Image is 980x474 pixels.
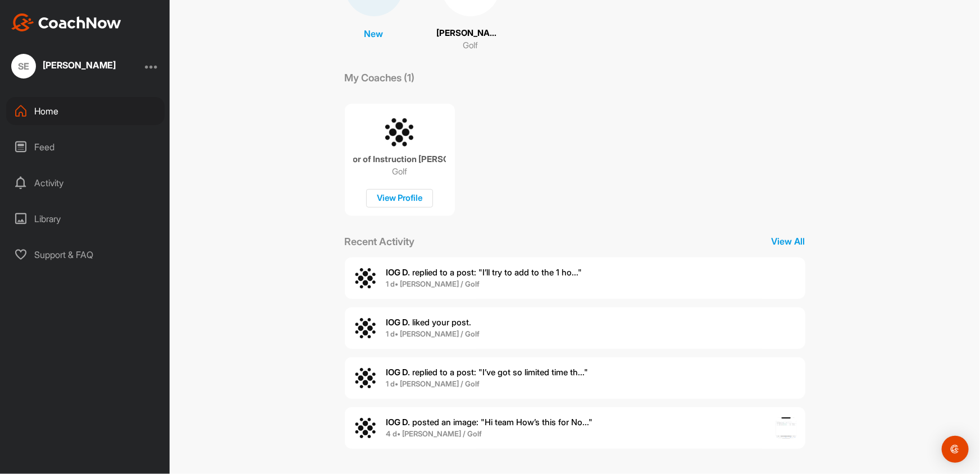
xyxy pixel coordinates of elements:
[463,39,478,52] p: Golf
[386,417,411,427] b: IOG D.
[776,417,797,439] img: post image
[353,316,378,340] img: user avatar
[386,417,593,427] span: posted an image : " Hi team How’s this for No... "
[382,115,417,149] img: coach avatar
[386,267,582,278] span: replied to a post : "I’ll try to add to the 1 ho..."
[386,317,411,328] b: IOG D.
[386,379,480,388] b: 1 d • [PERSON_NAME] / Golf
[386,367,411,378] b: IOG D.
[353,366,378,390] img: user avatar
[6,169,165,197] div: Activity
[386,429,482,438] b: 4 d • [PERSON_NAME] / Golf
[6,205,165,233] div: Library
[386,367,589,378] span: replied to a post : "I’ve got so limited time th..."
[366,189,433,208] div: View Profile
[437,27,504,40] p: [PERSON_NAME]
[386,329,480,338] b: 1 d • [PERSON_NAME] / Golf
[345,234,415,249] p: Recent Activity
[345,70,415,85] p: My Coaches (1)
[386,317,472,328] span: liked your post .
[6,133,165,161] div: Feed
[353,416,378,440] img: user avatar
[392,166,407,177] p: Golf
[43,61,116,70] div: [PERSON_NAME]
[386,267,411,278] b: IOG D.
[353,266,378,291] img: user avatar
[11,54,36,79] div: SE
[11,13,121,31] img: CoachNow
[6,97,165,125] div: Home
[6,241,165,269] div: Support & FAQ
[386,279,480,288] b: 1 d • [PERSON_NAME] / Golf
[942,436,969,463] div: Open Intercom Messenger
[364,27,384,40] p: New
[353,154,446,165] p: IOG Director of Instruction [PERSON_NAME]
[772,234,805,248] p: View All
